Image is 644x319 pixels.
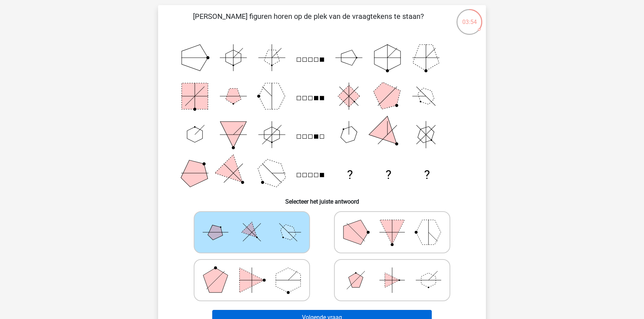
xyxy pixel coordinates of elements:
p: [PERSON_NAME] figuren horen op de plek van de vraagtekens te staan? [170,11,447,33]
div: 03:54 [456,8,483,26]
h6: Selecteer het juiste antwoord [170,192,474,205]
text: ? [386,168,391,182]
text: ? [347,168,353,182]
text: ? [424,168,430,182]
